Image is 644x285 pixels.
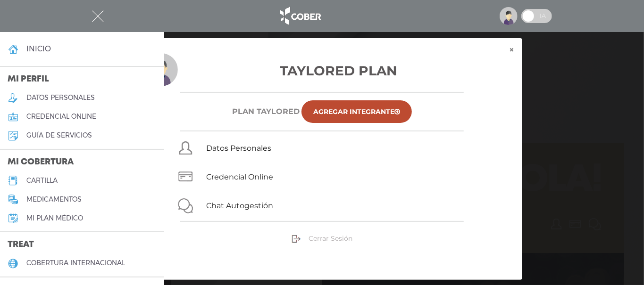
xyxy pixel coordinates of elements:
h5: medicamentos [26,195,82,204]
img: Cober_menu-close-white.svg [92,10,104,22]
img: sign-out.png [292,234,301,244]
a: Datos Personales [207,144,272,153]
h5: cartilla [26,177,58,185]
h5: credencial online [26,113,96,121]
h6: Plan TAYLORED [232,107,300,116]
a: Credencial Online [207,172,274,181]
h3: Taylored Plan [145,61,500,81]
img: profile-placeholder.svg [500,7,518,25]
button: × [502,38,522,62]
h4: inicio [26,44,51,53]
h5: cobertura internacional [26,259,125,267]
a: Chat Autogestión [207,201,274,210]
span: Cerrar Sesión [309,234,352,243]
h5: guía de servicios [26,131,92,139]
img: logo_cober_home-white.png [275,5,325,27]
h5: Mi plan médico [26,214,83,222]
h5: datos personales [26,94,95,102]
a: Agregar Integrante [301,100,412,123]
a: Cerrar Sesión [292,234,352,242]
